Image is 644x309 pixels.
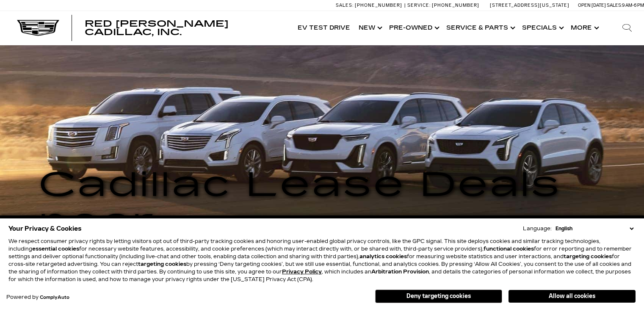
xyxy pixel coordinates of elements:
[404,3,481,8] a: Service: [PHONE_NUMBER]
[578,3,606,8] span: Open [DATE]
[407,3,431,8] span: Service:
[371,269,429,275] strong: Arbitration Provision
[564,254,612,259] strong: targeting cookies
[359,254,407,259] strong: analytics cookies
[622,3,644,8] span: 9 AM-6 PM
[375,290,502,303] button: Deny targeting cookies
[6,295,69,300] div: Powered by
[607,3,622,8] span: Sales:
[553,225,636,232] select: Language Select
[336,3,404,8] a: Sales: [PHONE_NUMBER]
[518,11,567,45] a: Specials
[17,20,59,36] img: Cadillac Dark Logo with Cadillac White Text
[40,295,69,300] a: ComplyAuto
[354,11,385,45] a: New
[8,223,82,235] span: Your Privacy & Cookies
[355,3,402,8] span: [PHONE_NUMBER]
[432,3,479,8] span: [PHONE_NUMBER]
[39,166,605,278] h1: Cadillac Lease Deals near [GEOGRAPHIC_DATA]
[293,11,354,45] a: EV Test Drive
[85,19,285,36] a: Red [PERSON_NAME] Cadillac, Inc.
[385,11,442,45] a: Pre-Owned
[85,19,229,37] span: Red [PERSON_NAME] Cadillac, Inc.
[484,246,534,252] strong: functional cookies
[336,3,354,8] span: Sales:
[138,261,186,267] strong: targeting cookies
[509,290,636,303] button: Allow all cookies
[490,3,569,8] a: [STREET_ADDRESS][US_STATE]
[8,237,636,283] p: We respect consumer privacy rights by letting visitors opt out of third-party tracking cookies an...
[32,246,79,252] strong: essential cookies
[282,269,322,275] a: Privacy Policy
[567,11,602,45] button: More
[442,11,518,45] a: Service & Parts
[523,226,552,231] div: Language:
